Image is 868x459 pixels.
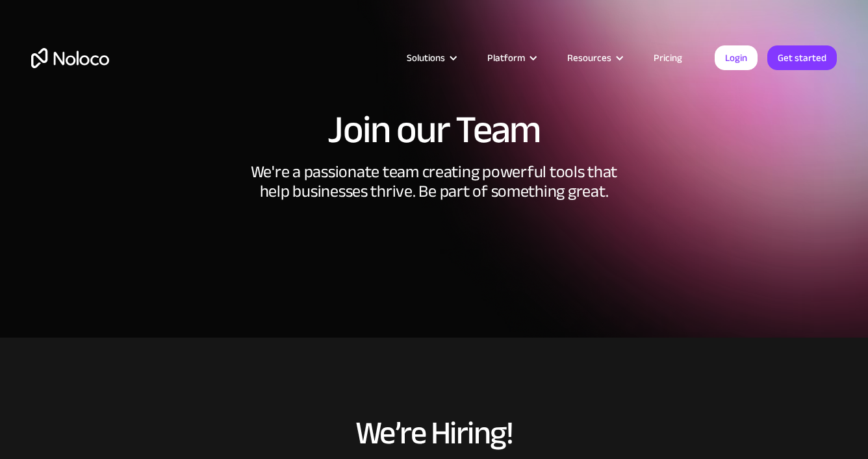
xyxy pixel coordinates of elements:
h2: We’re Hiring! [236,416,632,451]
div: Solutions [390,49,471,66]
div: Platform [487,49,525,66]
div: Resources [551,49,637,66]
div: Resources [567,49,611,66]
a: home [31,48,109,68]
div: We're a passionate team creating powerful tools that help businesses thrive. Be part of something... [239,162,629,234]
a: Pricing [637,49,698,66]
div: Solutions [407,49,445,66]
div: Platform [471,49,551,66]
a: Login [715,45,758,70]
a: Get started [767,45,837,70]
h1: Join our Team [31,110,837,149]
